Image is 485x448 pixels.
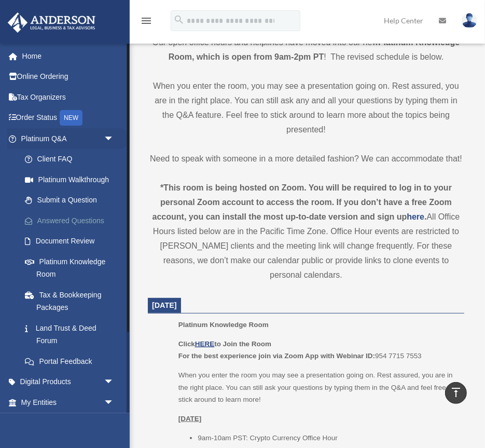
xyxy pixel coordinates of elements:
a: HERE [195,340,214,348]
a: Platinum Knowledge Room [15,251,124,284]
i: search [173,14,185,25]
b: For the best experience join via Zoom App with Webinar ID: [178,352,375,360]
a: menu [140,18,153,27]
a: Order StatusNEW [7,107,130,129]
span: Platinum Knowledge Room [178,321,269,329]
a: Home [7,46,130,66]
a: Submit a Question [15,190,130,211]
a: Document Review [15,231,130,252]
div: All Office Hours listed below are in the Pacific Time Zone. Office Hour events are restricted to ... [148,181,464,282]
p: Need to speak with someone in a more detailed fashion? We can accommodate that! [148,152,464,166]
a: Portal Feedback [15,351,130,372]
strong: . [424,212,426,221]
div: NEW [60,110,82,126]
a: My Entitiesarrow_drop_down [7,392,130,413]
a: Client FAQ [15,149,130,170]
i: vertical_align_top [450,386,462,399]
p: 954 7715 7553 [178,338,457,362]
span: [DATE] [152,301,177,309]
u: [DATE] [178,415,202,423]
span: arrow_drop_down [104,372,124,393]
a: Tax Organizers [7,87,130,107]
span: arrow_drop_down [104,128,124,150]
a: Online Ordering [7,66,130,87]
a: Tax & Bookkeeping Packages [15,284,130,318]
a: Digital Productsarrow_drop_down [7,372,130,392]
a: Land Trust & Deed Forum [15,318,130,351]
a: Platinum Q&Aarrow_drop_down [7,128,130,149]
i: menu [140,15,153,27]
span: arrow_drop_down [104,413,124,434]
strong: *This room is being hosted on Zoom. You will be required to log in to your personal Zoom account ... [153,183,452,221]
img: User Pic [462,13,477,28]
a: Answered Questions [15,210,130,231]
a: My [PERSON_NAME] Teamarrow_drop_down [7,413,130,433]
img: Anderson Advisors Platinum Portal [5,12,99,33]
p: When you enter the room you may see a presentation going on. Rest assured, you are in the right p... [178,369,457,406]
p: When you enter the room, you may see a presentation going on. Rest assured, you are in the right ... [148,79,464,137]
span: arrow_drop_down [104,392,124,413]
li: 9am-10am PST: Crypto Currency Office Hour [198,432,457,444]
p: Our open office hours and helplines have moved into our new ! The revised schedule is below. [148,35,464,64]
b: Click to Join the Room [178,340,271,348]
a: vertical_align_top [445,382,467,404]
a: Platinum Walkthrough [15,169,130,190]
a: here [407,212,424,221]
